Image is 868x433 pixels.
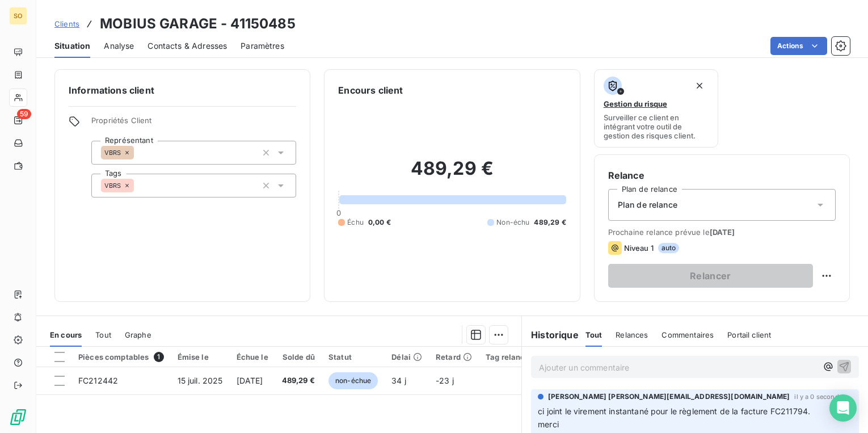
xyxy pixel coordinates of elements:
[78,352,164,362] div: Pièces comptables
[496,217,529,228] span: Non-échu
[104,182,121,189] span: VBRS
[336,208,341,217] span: 0
[237,376,263,385] span: [DATE]
[338,157,566,191] h2: 489,29 €
[237,352,268,361] div: Échue le
[125,330,151,339] span: Graphe
[91,116,296,132] span: Propriétés Client
[134,180,143,191] input: Ajouter une valeur
[54,19,79,28] span: Clients
[658,243,680,253] span: auto
[608,264,813,288] button: Relancer
[282,352,315,361] div: Solde dû
[9,408,27,426] img: Logo LeanPay
[54,40,90,52] span: Situation
[95,330,111,339] span: Tout
[585,330,602,339] span: Tout
[338,83,403,97] h6: Encours client
[347,217,364,228] span: Échu
[522,328,579,342] h6: Historique
[328,352,378,361] div: Statut
[241,40,284,52] span: Paramètres
[391,352,422,361] div: Délai
[624,243,654,253] span: Niveau 1
[148,40,227,52] span: Contacts & Adresses
[829,394,857,422] div: Open Intercom Messenger
[534,217,566,228] span: 489,29 €
[54,18,79,30] a: Clients
[104,40,134,52] span: Analyse
[618,199,677,211] span: Plan de relance
[9,7,27,25] div: SO
[538,406,810,416] span: ci joint le virement instantané pour le règlement de la facture FC211794.
[69,83,296,97] h6: Informations client
[78,376,118,385] span: FC212442
[608,228,836,237] span: Prochaine relance prévue le
[727,330,771,339] span: Portail client
[538,419,559,429] span: merci
[436,352,472,361] div: Retard
[9,111,27,129] a: 59
[17,109,31,119] span: 59
[794,393,846,400] span: il y a 0 secondes
[134,148,143,158] input: Ajouter une valeur
[710,228,735,237] span: [DATE]
[154,352,164,362] span: 1
[436,376,454,385] span: -23 j
[328,372,378,389] span: non-échue
[104,149,121,156] span: VBRS
[548,392,790,402] span: [PERSON_NAME] [PERSON_NAME][EMAIL_ADDRESS][DOMAIN_NAME]
[368,217,391,228] span: 0,00 €
[770,37,827,55] button: Actions
[604,113,709,140] span: Surveiller ce client en intégrant votre outil de gestion des risques client.
[100,14,296,34] h3: MOBIUS GARAGE - 41150485
[282,375,315,386] span: 489,29 €
[178,352,223,361] div: Émise le
[661,330,714,339] span: Commentaires
[486,352,541,361] div: Tag relance
[616,330,648,339] span: Relances
[178,376,223,385] span: 15 juil. 2025
[594,69,719,148] button: Gestion du risqueSurveiller ce client en intégrant votre outil de gestion des risques client.
[391,376,406,385] span: 34 j
[50,330,82,339] span: En cours
[604,99,667,108] span: Gestion du risque
[608,169,836,182] h6: Relance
